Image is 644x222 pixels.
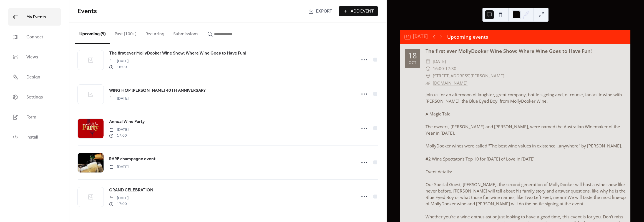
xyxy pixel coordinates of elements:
span: [DATE] [109,164,129,170]
span: WING HOP [PERSON_NAME] 40TH ANNIVERSARY [109,87,206,94]
a: The first ever MollyDooker Wine Show: Where Wine Goes to Have Fun! [109,50,246,57]
span: 17:00 [109,133,129,139]
span: My Events [26,13,46,22]
span: Design [26,73,40,82]
a: WING HOP [PERSON_NAME] 40TH ANNIVERSARY [109,87,206,94]
div: ​ [426,72,431,80]
div: 18 [408,52,417,60]
span: Install [26,133,38,142]
button: Recurring [141,23,169,43]
span: RARE champagne event [109,156,155,162]
span: - [444,65,445,72]
a: Settings [8,88,61,106]
span: 16:00 [109,64,129,70]
span: 17:00 [109,201,129,207]
span: Views [26,53,38,62]
a: My Events [8,8,61,26]
span: [DATE] [109,127,129,133]
button: Upcoming (5) [75,23,110,44]
span: GRAND CELEBRATION [109,187,153,194]
span: [DATE] [109,58,129,64]
span: [DATE] [109,195,129,201]
span: Add Event [351,8,374,15]
div: ​ [426,80,431,87]
span: Form [26,113,36,122]
span: [DATE] [109,96,129,102]
span: [DATE] [433,58,446,65]
a: Annual Wine Party [109,118,145,125]
a: RARE champagne event [109,156,155,163]
button: Submissions [169,23,203,43]
div: ​ [426,58,431,65]
a: [DOMAIN_NAME] [433,80,467,86]
span: Settings [26,93,43,102]
button: Past (100+) [110,23,141,43]
span: 17:30 [445,65,456,72]
a: Install [8,129,61,146]
span: Export [316,8,332,15]
div: Upcoming events [447,33,488,40]
span: Events [78,5,97,18]
a: Views [8,48,61,66]
span: Connect [26,33,43,42]
div: ​ [426,65,431,72]
div: Oct [409,61,416,65]
a: GRAND CELEBRATION [109,187,153,194]
a: Export [304,6,336,16]
a: Form [8,108,61,126]
a: Design [8,68,61,86]
a: Connect [8,28,61,46]
span: The first ever MollyDooker Wine Show: Where Wine Goes to Have Fun! [109,50,246,57]
button: Add Event [339,6,378,16]
span: [STREET_ADDRESS][PERSON_NAME] [433,72,504,80]
span: 16:00 [433,65,444,72]
a: The first ever MollyDooker Wine Show: Where Wine Goes to Have Fun! [426,48,592,54]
